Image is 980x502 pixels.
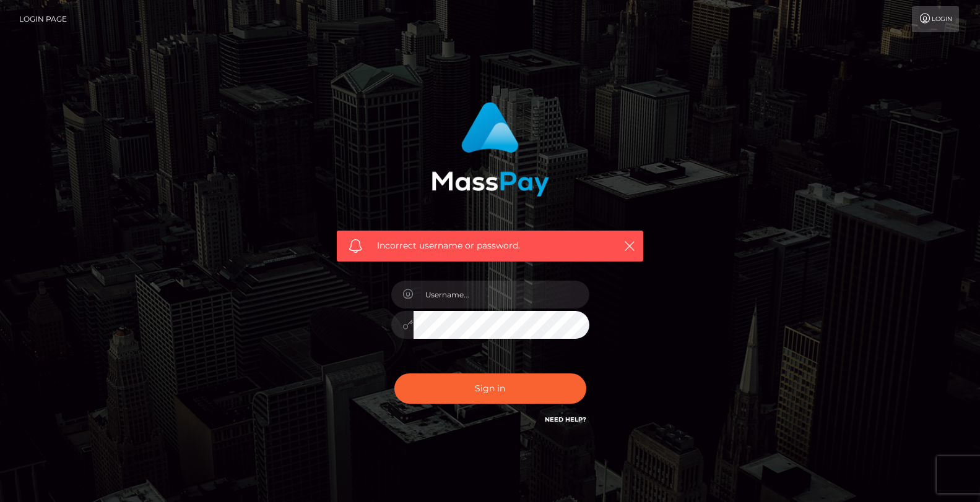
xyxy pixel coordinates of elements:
[545,415,586,423] a: Need Help?
[431,102,549,197] img: MassPay Login
[394,373,586,404] button: Sign in
[377,239,603,252] span: Incorrect username or password.
[19,6,67,32] a: Login Page
[414,281,589,308] input: Username...
[912,6,959,32] a: Login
